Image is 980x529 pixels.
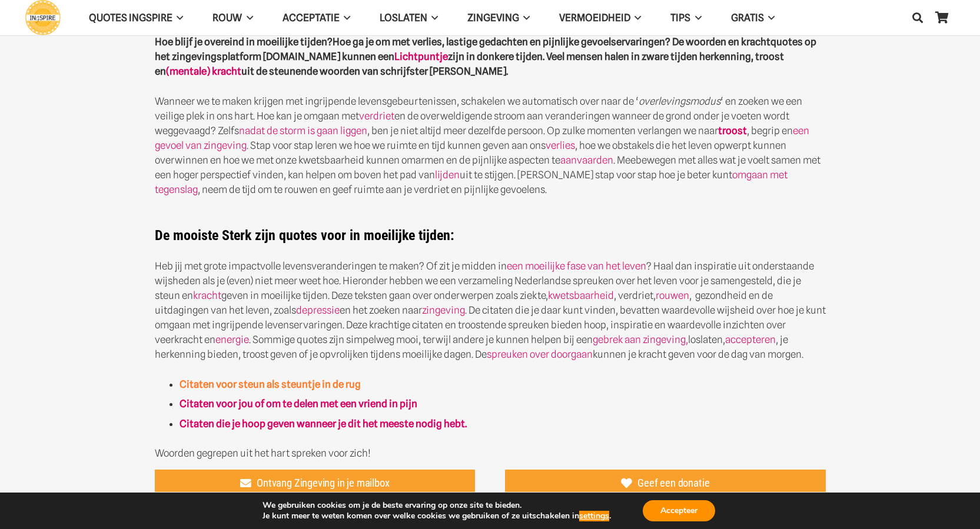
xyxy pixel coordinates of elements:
a: troost [718,125,747,137]
span: ROUW [212,12,242,24]
a: QUOTES INGSPIREQUOTES INGSPIRE Menu [74,3,198,33]
p: Je kunt meer te weten komen over welke cookies we gebruiken of ze uitschakelen in . [263,511,611,521]
a: ROUWROUW Menu [198,3,267,33]
span: Acceptatie Menu [340,3,350,32]
strong: Hoe blijf je overeind in moeilijke tijden? [155,36,333,48]
a: Zoeken [906,3,929,32]
span: TIPS Menu [690,3,701,32]
a: VERMOEIDHEIDVERMOEIDHEID Menu [544,3,656,33]
span: VERMOEIDHEID Menu [630,3,641,32]
a: rouwen [656,290,689,301]
span: ROUW Menu [242,3,253,32]
a: Citaten voor steun als steuntje in de rug [180,378,361,390]
a: kracht [193,290,221,301]
span: Zingeving [467,12,519,24]
a: TIPSTIPS Menu [656,3,716,33]
a: Ontvang Zingeving in je mailbox [155,470,476,498]
a: nadat de storm is gaan liggen [239,125,367,137]
a: (mentale) kracht [166,65,241,77]
a: verlies [546,139,575,151]
a: ZingevingZingeving Menu [453,3,544,33]
a: depressie [296,304,340,316]
p: Woorden gegrepen uit het hart spreken voor zich! [155,446,826,461]
span: TIPS [670,12,690,24]
span: QUOTES INGSPIRE [89,12,172,24]
a: verdriet [359,110,394,122]
a: kwetsbaarheid [548,290,614,301]
p: Wanneer we te maken krijgen met ingrijpende levensgebeurtenissen, schakelen we automatisch over n... [155,94,826,197]
a: lijden [435,169,460,181]
strong: Hoe ga je om met verlies, lastige gedachten en pijnlijke gevoelservaringen? De woorden en krachtq... [155,36,816,77]
span: VERMOEIDHEID [559,12,630,24]
span: Ontvang Zingeving in je mailbox [257,477,389,490]
a: LoslatenLoslaten Menu [365,3,453,33]
a: aanvaarden [560,154,613,166]
a: zingeving [422,304,465,316]
a: Citaten voor jou of om te delen met een vriend in pijn [180,398,417,410]
button: Accepteer [643,500,715,521]
span: Zingeving Menu [519,3,530,32]
button: settings [579,511,609,521]
a: spreuken over doorgaan [487,348,593,360]
a: Geef een donatie [505,470,826,498]
a: een moeilijke fase van het leven [507,260,646,272]
span: GRATIS [731,12,764,24]
a: omgaan met tegenslag [155,169,788,195]
a: Lichtpuntje [394,51,448,62]
span: Loslaten Menu [427,3,438,32]
a: GRATISGRATIS Menu [716,3,789,33]
span: GRATIS Menu [764,3,775,32]
a: accepteren [725,334,776,345]
span: Geef een donatie [637,477,709,490]
p: Heb jij met grote impactvolle levensveranderingen te maken? Of zit je midden in ? Haal dan inspir... [155,259,826,362]
span: QUOTES INGSPIRE Menu [172,3,183,32]
strong: De mooiste Sterk zijn quotes voor in moeilijke tijden: [155,227,454,244]
p: We gebruiken cookies om je de beste ervaring op onze site te bieden. [263,500,611,511]
em: overlevingsmodus [639,95,720,107]
a: gebrek aan zingeving, [593,334,688,345]
a: energie [215,334,249,345]
a: Citaten die je hoop geven wanneer je dit het meeste nodig hebt. [180,418,467,430]
span: Acceptatie [283,12,340,24]
span: Loslaten [380,12,427,24]
a: een gevoel van zingeving [155,125,809,151]
a: AcceptatieAcceptatie Menu [268,3,365,33]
